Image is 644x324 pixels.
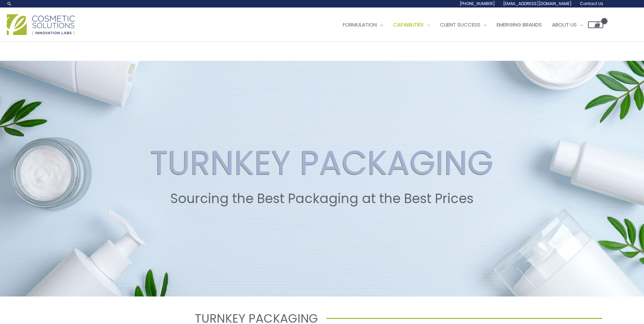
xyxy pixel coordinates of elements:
span: [PHONE_NUMBER] [460,1,495,6]
span: Client Success [440,21,480,28]
span: Formulation [343,21,377,28]
a: Emerging Brands [492,15,547,35]
a: View Shopping Cart, empty [588,21,603,28]
span: [EMAIL_ADDRESS][DOMAIN_NAME] [503,1,572,6]
img: Cosmetic Solutions Logo [7,14,75,35]
a: Formulation [338,15,388,35]
a: Search icon link [7,1,12,6]
span: Emerging Brands [497,21,542,28]
span: About Us [552,21,577,28]
nav: Site Navigation [333,15,603,35]
a: About Us [547,15,588,35]
a: Client Success [435,15,492,35]
span: Contact Us [580,1,603,6]
span: Capabilities [393,21,424,28]
h2: Sourcing the Best Packaging at the Best Prices [6,191,638,206]
a: Capabilities [388,15,435,35]
h2: TURNKEY PACKAGING [6,143,638,183]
